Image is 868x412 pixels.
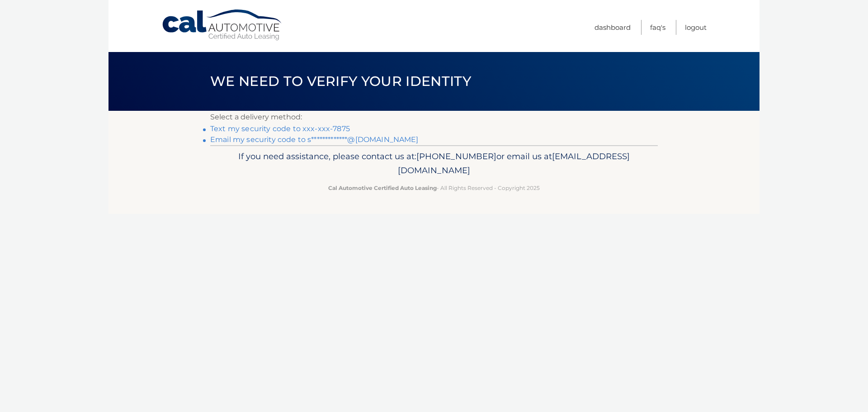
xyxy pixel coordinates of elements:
a: Logout [685,20,707,35]
p: - All Rights Reserved - Copyright 2025 [216,183,652,193]
a: FAQ's [650,20,665,35]
a: Cal Automotive [161,9,283,41]
span: [PHONE_NUMBER] [416,151,496,161]
a: Text my security code to xxx-xxx-7875 [210,124,350,133]
span: We need to verify your identity [210,73,471,90]
a: Dashboard [594,20,631,35]
strong: Cal Automotive Certified Auto Leasing [328,185,437,191]
p: Select a delivery method: [210,111,658,123]
p: If you need assistance, please contact us at: or email us at [216,149,652,178]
